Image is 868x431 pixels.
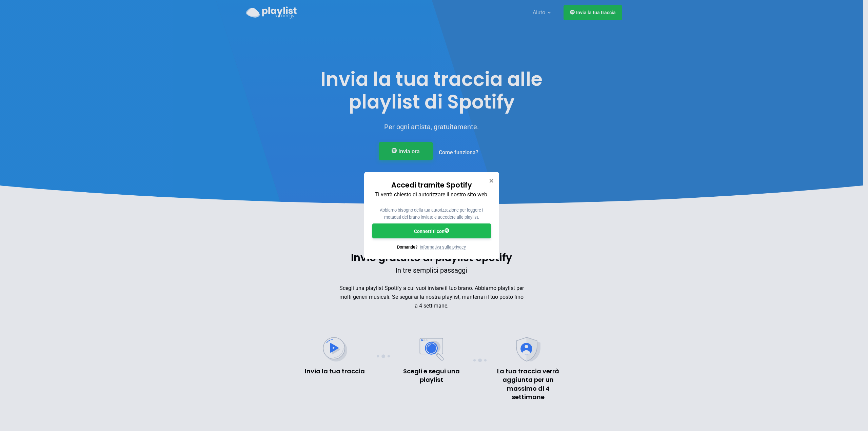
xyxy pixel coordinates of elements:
[420,244,466,250] font: Informativa sulla privacy
[414,228,445,234] font: Connettiti con
[372,223,491,238] a: Connettiti con
[375,191,489,198] font: Ti verrà chiesto di autorizzare il nostro sito web.
[489,177,494,184] button: Vicino
[391,180,472,190] font: Accedi tramite Spotify
[420,244,466,250] a: Informativa sulla privacy
[397,244,417,250] font: Domande?
[380,208,483,219] font: Abbiamo bisogno della tua autorizzazione per leggere i metadati del brano inviato e accedere alle...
